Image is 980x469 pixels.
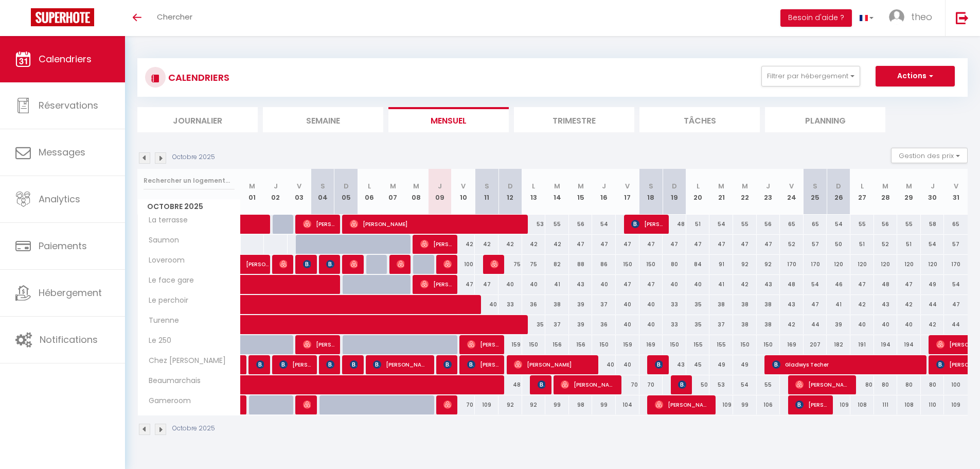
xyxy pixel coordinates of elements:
div: 48 [663,215,686,234]
div: 38 [545,295,569,314]
div: 42 [780,315,804,334]
div: 42 [475,235,498,254]
span: Le perchoir [139,295,191,306]
div: 47 [663,235,686,254]
div: 80 [850,375,874,394]
div: 47 [639,275,663,294]
div: 40 [663,275,686,294]
div: 42 [921,315,945,334]
th: 02 [264,169,288,215]
div: 75 [498,255,522,274]
div: 170 [944,255,968,274]
th: 14 [545,169,569,215]
div: 42 [498,235,522,254]
div: 33 [663,295,686,314]
div: 43 [874,295,898,314]
abbr: L [861,181,864,191]
div: 109 [709,395,733,414]
abbr: S [649,181,653,191]
div: 99 [592,395,616,414]
div: 56 [874,215,898,234]
span: Chercher [157,11,192,22]
span: [PERSON_NAME] [467,355,498,374]
th: 27 [850,169,874,215]
div: 40 [616,355,639,374]
th: 13 [522,169,546,215]
div: 38 [733,295,757,314]
div: 55 [545,215,569,234]
th: 04 [311,169,334,215]
abbr: M [249,181,255,191]
span: Saumon [139,235,182,246]
span: Beaumarchais [139,375,203,387]
div: 42 [452,235,475,254]
div: 80 [663,255,686,274]
span: [PERSON_NAME] [795,375,850,394]
th: 07 [381,169,405,215]
abbr: L [532,181,535,191]
div: 50 [827,235,850,254]
div: 47 [592,235,616,254]
div: 44 [944,315,968,334]
div: 120 [827,255,850,274]
div: 120 [850,255,874,274]
div: 40 [850,315,874,334]
div: 156 [569,335,593,354]
abbr: M [578,181,584,191]
div: 92 [498,395,522,414]
span: [PERSON_NAME] [420,234,452,254]
div: 40 [592,355,616,374]
button: Actions [876,66,955,86]
abbr: S [813,181,817,191]
abbr: M [413,181,419,191]
div: 48 [780,275,804,294]
div: 58 [921,215,945,234]
div: 41 [545,275,569,294]
abbr: M [390,181,396,191]
span: Messages [39,146,85,159]
span: [PERSON_NAME] [326,355,334,374]
div: 51 [686,215,710,234]
div: 169 [639,335,663,354]
div: 191 [850,335,874,354]
div: 150 [639,255,663,274]
div: 194 [874,335,898,354]
img: logout [956,11,969,24]
div: 54 [944,275,968,294]
span: Paiements [39,239,87,252]
div: 120 [897,255,921,274]
div: 52 [780,235,804,254]
img: Super Booking [31,8,94,26]
span: [PERSON_NAME] [326,254,334,274]
abbr: S [320,181,325,191]
div: 109 [475,395,498,414]
abbr: V [297,181,301,191]
img: ... [889,9,904,25]
div: 35 [686,315,710,334]
li: Semaine [263,107,383,132]
div: 65 [780,215,804,234]
abbr: M [882,181,888,191]
abbr: V [954,181,958,191]
span: [PERSON_NAME] [256,355,264,374]
div: 70 [616,375,639,394]
th: 15 [569,169,593,215]
div: 56 [757,215,780,234]
abbr: J [438,181,442,191]
div: 36 [592,315,616,334]
span: [PERSON_NAME] [490,254,498,274]
abbr: J [931,181,935,191]
th: 12 [498,169,522,215]
span: El moueden [PERSON_NAME] [678,375,686,394]
div: 33 [663,315,686,334]
div: 46 [827,275,850,294]
input: Rechercher un logement... [144,171,235,190]
div: 54 [921,235,945,254]
th: 08 [405,169,429,215]
div: 49 [921,275,945,294]
span: Le face gare [139,275,197,286]
div: 40 [522,275,546,294]
div: 207 [804,335,827,354]
span: [PERSON_NAME] [246,249,270,269]
div: 150 [592,335,616,354]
